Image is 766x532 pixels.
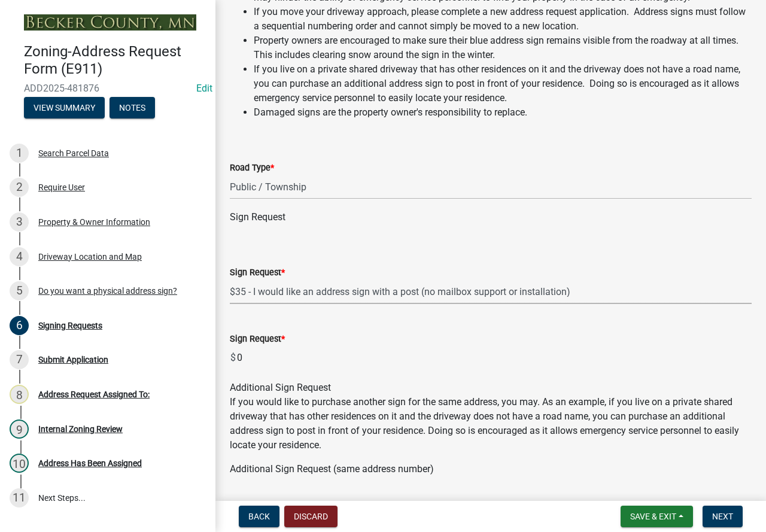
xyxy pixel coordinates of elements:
[24,104,105,113] wm-modal-confirm: Summary
[254,34,752,62] li: Property owners are encouraged to make sure their blue address sign remains visible from the road...
[239,506,279,527] button: Back
[703,506,743,527] button: Next
[230,395,752,452] div: If you would like to purchase another sign for the same address, you may. As an example, if you l...
[248,512,270,521] span: Back
[196,83,212,94] a: Edit
[230,335,285,343] label: Sign Request
[230,462,752,476] div: Additional Sign Request (same address number)
[10,454,29,473] div: 10
[10,178,29,197] div: 2
[230,269,285,277] label: Sign Request
[24,83,191,94] span: ADD2025-481876
[230,210,752,224] div: Sign Request
[110,97,155,118] button: Notes
[24,43,206,78] h4: Zoning-Address Request Form (E911)
[10,419,29,439] div: 9
[621,506,693,527] button: Save & Exit
[10,212,29,232] div: 3
[254,5,752,34] li: If you move your driveway approach, please complete a new address request application. Address si...
[230,164,274,172] label: Road Type
[38,253,142,261] div: Driveway Location and Map
[38,459,142,467] div: Address Has Been Assigned
[254,105,752,120] li: Damaged signs are the property owner's responsibility to replace.
[38,287,177,295] div: Do you want a physical address sign?
[38,425,123,433] div: Internal Zoning Review
[10,316,29,335] div: 6
[10,247,29,266] div: 4
[630,512,676,521] span: Save & Exit
[38,390,150,399] div: Address Request Assigned To:
[38,218,150,226] div: Property & Owner Information
[38,321,102,330] div: Signing Requests
[196,83,212,94] wm-modal-confirm: Edit Application Number
[10,488,29,507] div: 11
[284,506,338,527] button: Discard
[230,381,752,452] div: Additional Sign Request
[10,281,29,300] div: 5
[10,144,29,163] div: 1
[24,14,196,31] img: Becker County, Minnesota
[10,350,29,369] div: 7
[110,104,155,113] wm-modal-confirm: Notes
[38,149,109,157] div: Search Parcel Data
[254,62,752,105] li: If you live on a private shared driveway that has other residences on it and the driveway does no...
[712,512,733,521] span: Next
[10,385,29,404] div: 8
[24,97,105,118] button: View Summary
[230,346,236,370] span: $
[38,355,108,364] div: Submit Application
[38,183,85,191] div: Require User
